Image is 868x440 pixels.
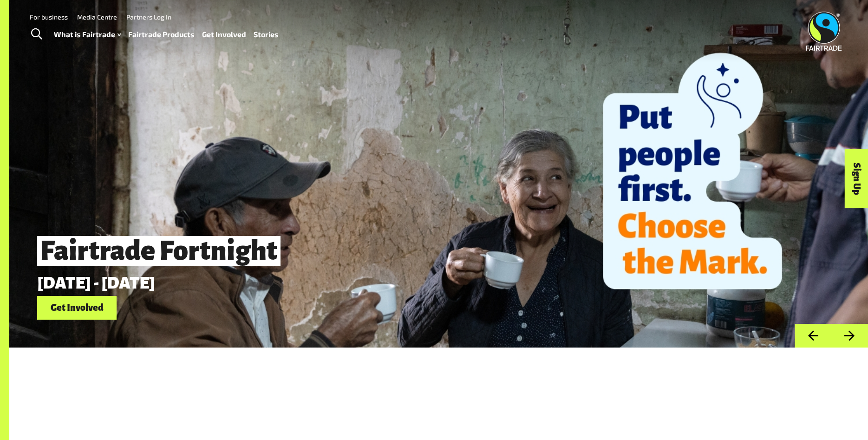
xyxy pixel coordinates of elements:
[54,28,121,41] a: What is Fairtrade
[30,13,68,21] a: For business
[25,23,48,46] a: Toggle Search
[806,12,842,51] img: Fairtrade Australia New Zealand logo
[37,236,281,266] span: Fairtrade Fortnight
[202,28,246,41] a: Get Involved
[128,28,195,41] a: Fairtrade Products
[37,296,117,320] a: Get Involved
[831,324,868,348] button: Next
[126,13,171,21] a: Partners Log In
[77,13,117,21] a: Media Centre
[795,324,831,348] button: Previous
[254,28,279,41] a: Stories
[37,274,705,292] p: [DATE] - [DATE]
